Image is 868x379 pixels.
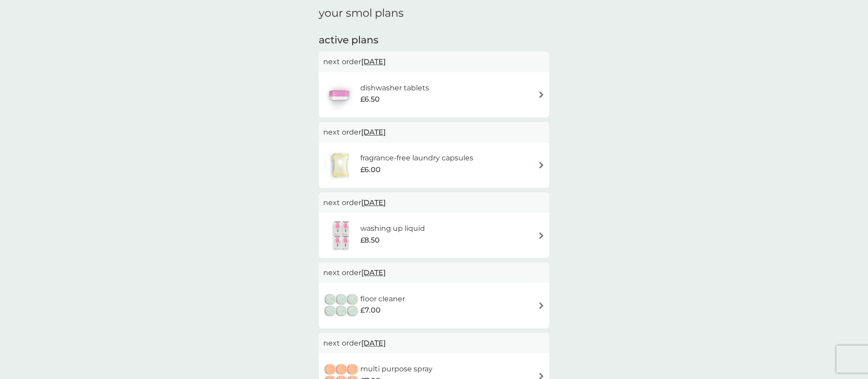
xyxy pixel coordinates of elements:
p: next order [323,267,545,279]
h6: washing up liquid [360,223,425,234]
img: fragrance-free laundry capsules [323,150,358,181]
h1: your smol plans [319,7,549,20]
img: arrow right [538,302,545,309]
p: next order [323,337,545,349]
span: [DATE] [361,264,386,281]
p: next order [323,56,545,68]
img: arrow right [538,91,545,98]
span: £6.50 [360,94,380,105]
h6: fragrance-free laundry capsules [360,152,473,164]
span: [DATE] [361,334,386,352]
span: £7.00 [360,304,381,316]
img: arrow right [538,232,545,239]
h6: dishwasher tablets [360,82,429,94]
h6: multi purpose spray [360,363,433,375]
p: next order [323,197,545,209]
img: floor cleaner [323,290,360,322]
img: dishwasher tablets [323,79,355,111]
h6: floor cleaner [360,293,405,305]
span: [DATE] [361,194,386,211]
p: next order [323,126,545,138]
img: washing up liquid [323,220,360,251]
h2: active plans [319,33,549,47]
span: [DATE] [361,123,386,141]
span: £8.50 [360,234,380,246]
span: £6.00 [360,164,381,176]
span: [DATE] [361,53,386,70]
img: arrow right [538,162,545,168]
